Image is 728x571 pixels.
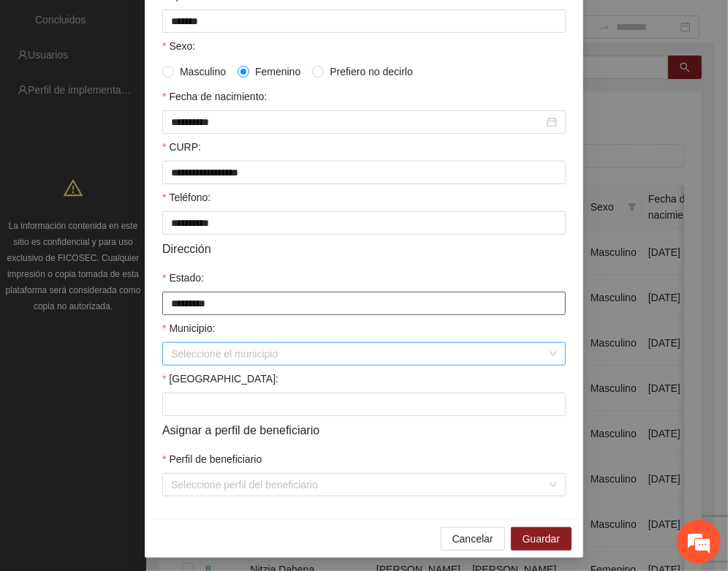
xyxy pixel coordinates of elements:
div: Minimizar ventana de chat en vivo [240,7,275,42]
label: Perfil de beneficiario [162,451,262,467]
button: Cancelar [441,527,505,551]
span: Asignar a perfil de beneficiario [162,421,319,439]
input: Perfil de beneficiario [171,474,547,496]
span: Dirección [162,240,211,258]
input: Teléfono: [162,211,566,235]
span: Masculino [174,64,232,80]
input: Colonia: [162,393,566,416]
input: Apellido 2: [162,10,566,33]
input: Municipio: [171,343,547,365]
span: Femenino [249,64,306,80]
input: Estado: [162,292,566,315]
button: Guardar [511,527,572,551]
span: Guardar [523,531,560,547]
label: Sexo: [162,38,195,54]
label: Teléfono: [162,189,211,205]
div: Chatee con nosotros ahora [76,75,246,94]
span: Estamos en línea. [85,195,202,343]
input: CURP: [162,161,566,184]
label: Colonia: [162,371,278,387]
textarea: Escriba su mensaje y pulse “Intro” [7,399,278,450]
input: Fecha de nacimiento: [171,114,544,130]
label: Fecha de nacimiento: [162,88,267,105]
span: Cancelar [452,531,493,547]
span: Prefiero no decirlo [324,64,419,80]
label: Estado: [162,270,204,286]
label: Municipio: [162,320,215,336]
label: CURP: [162,139,201,155]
